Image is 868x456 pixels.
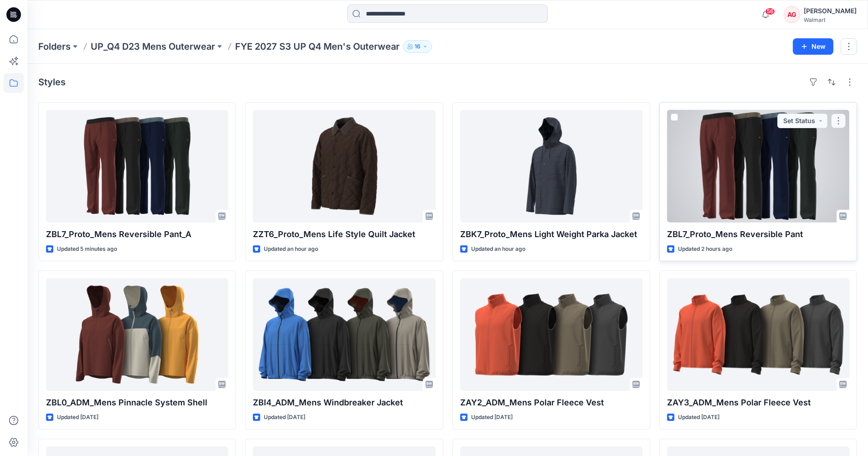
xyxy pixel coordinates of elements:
[253,278,435,391] a: ZBI4_ADM_Mens Windbreaker Jacket
[264,413,305,422] p: Updated [DATE]
[784,6,800,23] div: AG
[403,40,432,53] button: 16
[415,41,421,52] p: 16
[46,110,228,223] a: ZBL7_Proto_Mens Reversible Pant_A
[91,40,215,53] a: UP_Q4 D23 Mens Outerwear
[471,244,525,254] p: Updated an hour ago
[460,110,642,223] a: ZBK7_Proto_Mens Light Weight Parka Jacket
[253,396,435,409] p: ZBI4_ADM_Mens Windbreaker Jacket
[804,5,857,16] div: [PERSON_NAME]
[46,396,228,409] p: ZBL0_ADM_Mens Pinnacle System Shell
[38,40,71,53] a: Folders
[46,228,228,241] p: ZBL7_Proto_Mens Reversible Pant_A
[667,228,849,241] p: ZBL7_Proto_Mens Reversible Pant
[667,278,849,391] a: ZAY3_ADM_Mens Polar Fleece Vest
[471,413,513,422] p: Updated [DATE]
[667,110,849,223] a: ZBL7_Proto_Mens Reversible Pant
[38,77,66,88] h4: Styles
[460,396,642,409] p: ZAY2_ADM_Mens Polar Fleece Vest
[804,16,857,23] div: Walmart
[765,8,775,15] span: 56
[253,228,435,241] p: ZZT6_Proto_Mens Life Style Quilt Jacket
[253,110,435,223] a: ZZT6_Proto_Mens Life Style Quilt Jacket
[57,413,98,422] p: Updated [DATE]
[264,244,318,254] p: Updated an hour ago
[235,40,400,53] p: FYE 2027 S3 UP Q4 Men's Outerwear
[667,396,849,409] p: ZAY3_ADM_Mens Polar Fleece Vest
[57,244,117,254] p: Updated 5 minutes ago
[678,244,732,254] p: Updated 2 hours ago
[460,228,642,241] p: ZBK7_Proto_Mens Light Weight Parka Jacket
[46,278,228,391] a: ZBL0_ADM_Mens Pinnacle System Shell
[793,38,833,55] button: New
[678,413,719,422] p: Updated [DATE]
[460,278,642,391] a: ZAY2_ADM_Mens Polar Fleece Vest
